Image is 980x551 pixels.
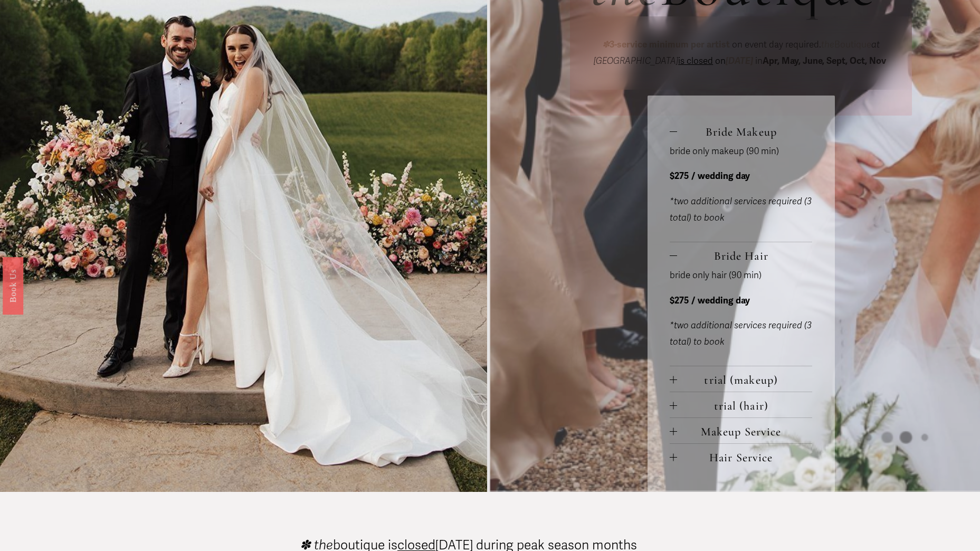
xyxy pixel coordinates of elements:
span: on event day required. [730,39,821,50]
span: Makeup Service [677,424,812,439]
button: trial (hair) [670,392,812,417]
strong: $275 / wedding day [670,295,750,306]
span: trial (hair) [677,398,812,413]
em: at [GEOGRAPHIC_DATA] [594,39,882,66]
span: trial (makeup) [677,373,812,387]
span: Bride Makeup [677,125,812,139]
button: Hair Service [670,444,812,469]
div: Bride Hair [670,268,812,366]
p: on [591,37,891,69]
em: [DATE] [726,55,753,66]
strong: $275 / wedding day [670,170,750,182]
button: Bride Makeup [670,118,812,144]
strong: 3-service minimum per artist [610,39,730,50]
em: the [821,39,834,50]
em: *two additional services required (3 total) to book [670,320,812,347]
span: in [753,55,888,66]
span: Boutique [821,39,871,50]
button: trial (makeup) [670,366,812,392]
span: is closed [678,55,713,66]
em: ✽ [602,39,610,50]
button: Makeup Service [670,418,812,443]
strong: Apr, May, June, Sept, Oct, Nov [763,55,886,66]
span: Hair Service [677,450,812,464]
a: Book Us [3,257,23,315]
span: Bride Hair [677,249,812,263]
button: Bride Hair [670,242,812,268]
em: *two additional services required (3 total) to book [670,196,812,223]
p: bride only hair (90 min) [670,268,812,284]
p: bride only makeup (90 min) [670,144,812,160]
div: Bride Makeup [670,144,812,242]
